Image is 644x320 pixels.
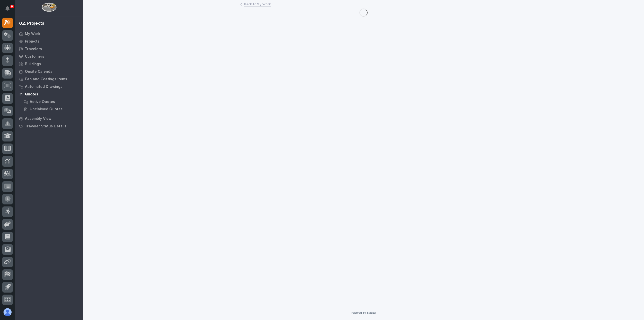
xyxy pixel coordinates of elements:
[25,117,51,121] p: Assembly View
[19,105,83,113] a: Unclaimed Quotes
[351,311,376,314] a: Powered By Stacker
[25,39,39,44] p: Projects
[15,122,83,130] a: Traveler Status Details
[25,62,41,66] p: Buildings
[25,92,38,97] p: Quotes
[19,21,44,26] div: 02. Projects
[15,30,83,38] a: My Work
[244,1,271,7] a: Back toMy Work
[25,85,62,89] p: Automated Drawings
[15,83,83,90] a: Automated Drawings
[15,38,83,45] a: Projects
[6,6,13,14] div: Notifications9
[25,69,54,74] p: Onsite Calendar
[25,32,40,36] p: My Work
[30,100,55,104] p: Active Quotes
[11,5,13,8] p: 9
[2,307,13,317] button: users-avatar
[15,115,83,122] a: Assembly View
[19,98,83,105] a: Active Quotes
[15,68,83,75] a: Onsite Calendar
[25,124,66,129] p: Traveler Status Details
[25,54,44,59] p: Customers
[25,77,67,82] p: Fab and Coatings Items
[15,45,83,53] a: Travelers
[15,75,83,83] a: Fab and Coatings Items
[25,47,42,51] p: Travelers
[42,3,56,12] img: Workspace Logo
[15,90,83,98] a: Quotes
[30,107,63,112] p: Unclaimed Quotes
[15,60,83,68] a: Buildings
[2,3,13,14] button: Notifications
[15,53,83,60] a: Customers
